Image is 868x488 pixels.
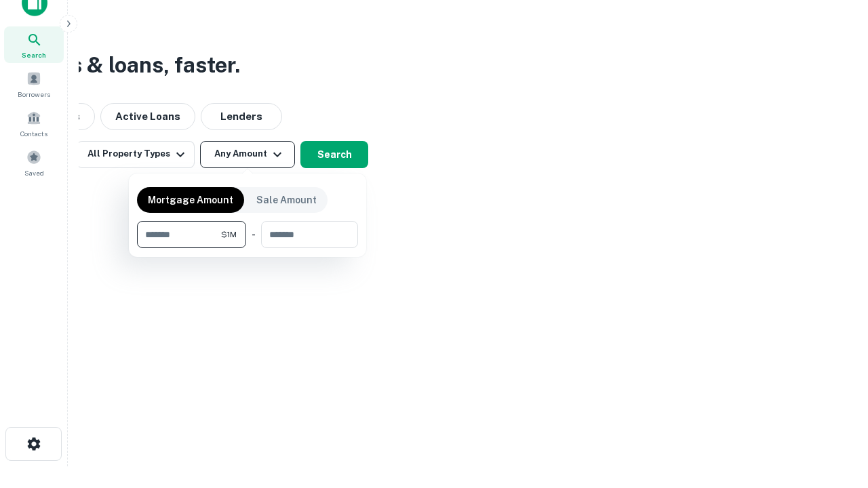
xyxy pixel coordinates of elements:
[256,192,317,207] p: Sale Amount
[800,380,868,445] iframe: Chat Widget
[148,192,233,207] p: Mortgage Amount
[252,221,256,248] div: -
[221,228,237,241] span: $1M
